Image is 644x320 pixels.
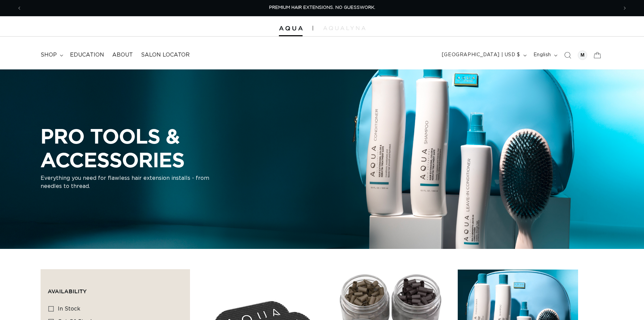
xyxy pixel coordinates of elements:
button: [GEOGRAPHIC_DATA] | USD $ [438,49,529,62]
span: Salon Locator [141,51,190,59]
span: PREMIUM HAIR EXTENSIONS. NO GUESSWORK. [269,5,375,10]
button: Next announcement [617,2,632,15]
span: English [533,51,551,59]
h2: PRO TOOLS & ACCESSORIES [41,124,297,171]
button: Previous announcement [12,2,27,15]
p: Everything you need for flawless hair extension installs - from needles to thread. [41,174,210,191]
span: About [112,51,133,59]
summary: Search [560,48,575,63]
span: [GEOGRAPHIC_DATA] | USD $ [442,51,520,59]
span: Availability [48,288,87,294]
a: Salon Locator [137,47,194,63]
span: shop [41,51,57,59]
a: Education [66,47,108,63]
img: aqualyna.com [323,26,365,30]
a: About [108,47,137,63]
summary: Availability (0 selected) [48,276,183,301]
span: In stock [58,306,80,312]
button: English [529,49,560,62]
img: Aqua Hair Extensions [279,26,303,31]
span: Education [70,51,104,59]
summary: shop [37,47,66,63]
